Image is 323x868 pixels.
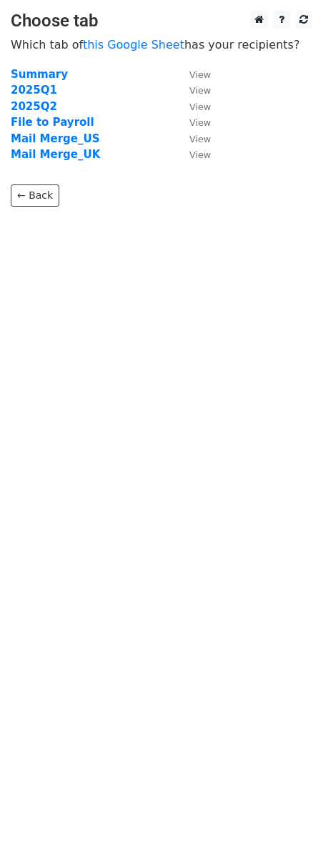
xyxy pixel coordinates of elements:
p: Which tab of has your recipients? [11,37,312,52]
a: View [175,68,211,81]
small: View [189,149,211,160]
a: Mail Merge_UK [11,148,100,161]
h3: Choose tab [11,11,312,31]
a: View [175,132,211,145]
a: 2025Q1 [11,84,57,97]
a: Summary [11,68,68,81]
a: 2025Q2 [11,100,57,113]
small: View [189,134,211,144]
small: View [189,102,211,112]
a: View [175,84,211,97]
small: View [189,85,211,96]
a: Mail Merge_US [11,132,99,145]
small: View [189,69,211,80]
a: this Google Sheet [83,38,184,51]
a: View [175,116,211,129]
a: File to Payroll [11,116,94,129]
a: View [175,148,211,161]
small: View [189,117,211,128]
a: View [175,100,211,113]
a: ← Back [11,184,59,207]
